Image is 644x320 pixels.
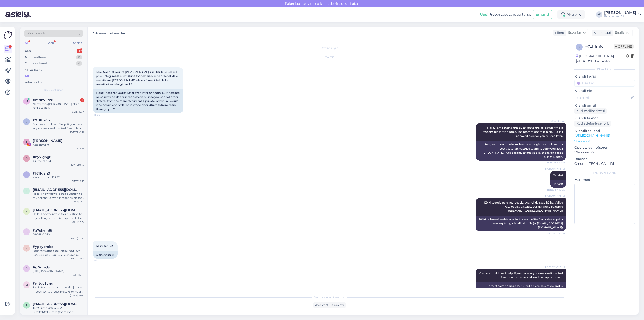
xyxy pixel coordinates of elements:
[96,244,113,248] span: hästi, tänud!
[33,171,50,175] span: #f61fgan0
[349,2,359,6] span: Luba
[71,179,84,183] div: [DATE] 9:35
[592,30,611,35] div: Klienditugi
[574,171,635,175] div: [PERSON_NAME]
[33,118,50,122] span: #7zlffm1u
[33,208,80,212] span: kaupmeesraimus3@gmail.com
[25,74,31,78] div: Kõik
[33,306,84,314] div: Tere! Liimpuittala GL28 80x200x8000mm (tootekood: 114548) on tellitav. Välislaos on saadaval 20 t...
[77,49,82,53] div: 1
[512,209,562,212] a: [EMAIL_ADDRESS][DOMAIN_NAME]
[25,80,43,85] div: Arhiveeritud
[25,55,47,60] div: Minu vestlused
[71,163,84,167] div: [DATE] 9:49
[537,222,563,229] a: [EMAIL_ADDRESS][DOMAIN_NAME]
[574,121,611,127] div: Küsi telefoninumbrit
[574,103,635,108] p: Kliendi email
[80,98,84,102] div: 1
[484,201,564,212] span: Kõiki tooteid pole veel veebis, aga tellida saab kõike. Valige kataloogist ja saatke päring klien...
[547,161,565,164] span: Nähtud ✓ 10:25
[33,159,84,163] div: suured tänud
[33,139,62,143] span: Toomas Pärtel
[550,180,566,188] div: Tervist!
[76,55,82,60] div: 0
[574,133,610,138] a: [URL][DOMAIN_NAME]
[72,40,83,46] div: Socials
[26,230,28,233] span: a
[547,232,565,235] span: Nähtud ✓ 10:30
[76,61,82,66] div: 0
[553,30,564,35] div: Klient
[533,10,552,19] button: Emailid
[33,102,84,110] div: No worries [PERSON_NAME] chat andis vastuse
[33,286,84,294] div: Tere! Voodrilaua ruutmeetrite jooksva meetri kohta arvestamiseks on vaja teada voodrilaua laiust....
[615,30,627,35] span: English
[4,31,12,39] img: Askly Logo
[26,120,27,123] span: 7
[25,61,47,66] div: Tiimi vestlused
[33,212,84,220] div: Hello, I now forward this question to my colleague, who is responsible for this. The reply will b...
[26,267,28,270] span: g
[596,11,602,18] div: AP
[71,314,84,318] div: [DATE] 19:18
[574,139,635,143] p: Vaata edasi ...
[574,116,635,121] p: Kliendi telefon
[94,113,111,117] span: 10:24
[70,257,84,260] div: [DATE] 16:38
[26,157,28,160] span: b
[25,49,31,53] div: Uus
[604,11,636,15] div: [PERSON_NAME]
[574,67,635,71] div: Kliendi info
[604,11,641,18] a: [PERSON_NAME]Puumarket AS
[574,88,635,93] p: Kliendi nimi
[483,126,564,138] span: Hello, I am routing this question to the colleague who is responsible for this topic. The reply m...
[614,44,634,49] span: Offline
[480,12,488,17] b: Uus!
[71,200,84,203] div: [DATE] 7:40
[579,45,580,49] span: 7
[574,157,635,161] p: Brauser
[33,188,80,192] span: kaupmeesraimus3@gmail.com
[26,246,27,250] span: y
[33,269,84,273] div: [URL][DOMAIN_NAME]
[476,141,566,161] div: Tere, ma suunan selle küsimuse kolleegile, kes selle teema eest vastutab. Vastuse saamine võib ve...
[574,145,635,150] p: Operatsioonisüsteem
[574,177,635,182] p: Märkmed
[93,89,183,113] div: Hello! I see that you sell Jeld-Wen interior doors, but there are no solid wood doors in the sele...
[33,98,53,102] span: #mdnvurv6
[33,302,80,306] span: toomas.h@hotmail.com
[25,68,42,72] div: AI Assistent
[33,233,84,237] div: 28x145x2050
[568,30,582,35] span: Estonian
[574,74,635,79] p: Kliendi tag'id
[70,237,84,240] div: [DATE] 16:55
[25,283,28,286] span: m
[70,131,84,134] div: [DATE] 10:32
[575,95,630,100] input: Lisa nimi
[574,80,635,87] input: Lisa tag
[604,15,636,18] div: Puumarket AS
[92,30,126,36] label: Arhiveeritud vestlus
[545,265,565,268] span: [PERSON_NAME]
[548,119,565,123] span: AI Assistent
[33,245,53,249] span: #ypcyembz
[26,189,28,193] span: k
[33,265,50,269] span: #gl7czs9p
[33,175,84,179] div: Kas summa oli 15.31?
[476,282,566,294] div: Tore, et saime abiks olla. Kui teil on veel küsimusi, andke julgelt märku ja aitame hea meelega.
[70,220,84,224] div: [DATE] 23:22
[553,174,563,177] span: Tervist!
[93,46,566,50] div: Vestlus algas
[480,12,531,17] div: Proovi tasuta juba täna:
[26,303,27,307] span: t
[71,110,84,114] div: [DATE] 12:14
[574,128,635,133] p: Klienditeekond
[479,272,564,279] span: Glad we could be of help. If you have any more questions, feel free to let us know and we’ll be h...
[94,259,111,262] span: 10:31
[28,31,46,36] span: Otsi kliente
[47,40,55,46] div: Web
[33,228,52,233] span: #a7skym8j
[26,173,27,176] span: f
[33,143,84,147] div: Attachment
[26,140,27,144] span: T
